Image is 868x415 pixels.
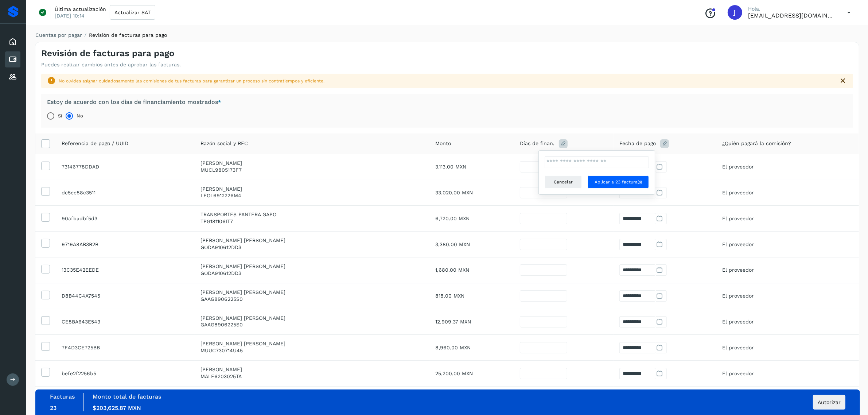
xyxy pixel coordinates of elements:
[55,12,85,19] p: [DATE] 10:14
[201,366,424,373] p: FEDERICO MARTINEZ LUGO
[722,371,754,376] span: El proveedor
[5,51,20,67] div: Cuentas por pagar
[722,190,754,195] span: El proveedor
[722,319,754,325] span: El proveedor
[89,32,167,38] span: Revisión de facturas para pago
[5,34,20,50] div: Inicio
[818,400,841,405] span: Autorizar
[201,167,242,173] span: MUCL9805173F7
[748,6,836,12] p: Hola,
[50,393,75,400] label: Facturas
[41,48,174,59] h4: Revisión de facturas para pago
[93,393,161,400] label: Monto total de facturas
[201,140,248,147] span: Razón social y RFC
[722,216,754,221] span: El proveedor
[429,309,514,335] td: 12,909.37 MXN
[201,270,241,276] span: GODA910612DD3
[429,154,514,180] td: 3,113.00 MXN
[62,241,98,247] span: E6081CCC-5DCC-4DC3-B696-9719A8AB3B2B
[114,10,151,15] span: Actualizar SAT
[93,404,141,411] span: $203,625.87 MXN
[5,69,20,85] div: Proveedores
[62,345,100,350] span: D5C47412-B7A7-4271-ACF5-7F4D3CE725BB
[201,193,241,198] span: LEOL6912226M4
[47,98,221,106] label: Estoy de acuerdo con los días de financiamiento mostrados
[429,180,514,206] td: 33,020.00 MXN
[62,293,100,299] span: 78DC37A8-913C-4C9B-85FD-D8B44C4A7545
[201,322,243,327] span: GAAG8906225S0
[722,345,754,350] span: El proveedor
[429,283,514,309] td: 818.00 MXN
[201,348,243,353] span: MUUC730714U45
[35,31,859,39] nav: breadcrumb
[201,244,241,250] span: GODA910612DD3
[201,212,424,218] p: TRANSPORTES PANTERA GAPO
[201,263,424,269] p: ALBERTO ANTONIO GONZALEZ DIAZ
[722,267,754,273] span: El proveedor
[55,6,106,12] p: Última actualización
[429,232,514,257] td: 3,380.00 MXN
[62,140,128,147] span: Referencia de pago / UUID
[722,164,754,170] span: El proveedor
[201,315,424,321] p: MARIA GUADALUPE GARCIA ALMAZO
[201,289,424,295] p: MARIA GUADALUPE GARCIA ALMAZO
[722,241,754,247] span: El proveedor
[201,373,242,379] span: MALF6203025TA
[201,160,424,166] p: LOURDES MURILLO CABRERA
[722,293,754,299] span: El proveedor
[429,335,514,361] td: 8,960.00 MXN
[110,5,155,20] button: Actualizar SAT
[62,216,97,221] span: 1d505531-80c7-4949-8503-90afbadbf5d3
[619,140,656,147] span: Fecha de pago
[429,257,514,283] td: 1,680.00 MXN
[41,62,181,68] p: Puedes realizar cambios antes de aprobar las facturas.
[201,341,424,347] p: CAMILO DAVID MUNGUIA URIBE
[62,190,96,195] span: 67043f63-4e7f-4f1c-acac-dc5ee88c3511
[201,218,233,224] span: TPG181106IT7
[429,206,514,232] td: 6,720.00 MXN
[58,109,62,123] label: Sí
[62,164,99,170] span: 2FC2EE53-0BD4-497E-97E0-73146778DDAD
[77,109,83,123] label: No
[813,395,845,410] button: Autorizar
[62,371,96,376] span: be0d3e27-4ef7-44df-bba3-befe2f2256b5
[35,32,82,38] a: Cuentas por pagar
[201,296,243,302] span: GAAG8906225S0
[520,140,554,147] span: Días de finan.
[50,404,57,411] span: 23
[201,186,424,192] p: LORENA LEDON ORTEGA
[429,361,514,387] td: 25,200.00 MXN
[201,237,424,244] p: ALBERTO ANTONIO GONZALEZ DIAZ
[429,386,514,412] td: 3,445.25 MXN
[748,12,836,19] p: jrodriguez@kalapata.co
[62,319,100,325] span: 99AD55AD-DAC3-4FB9-8E5C-CE8BA643E543
[59,78,833,84] div: No olvides asignar cuidadosamente las comisiones de tus facturas para garantizar un proceso sin c...
[62,267,99,273] span: 5966A610-BEC7-462A-89B2-13C35E42EEDE
[435,140,451,147] span: Monto
[722,140,791,147] span: ¿Quién pagará la comisión?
